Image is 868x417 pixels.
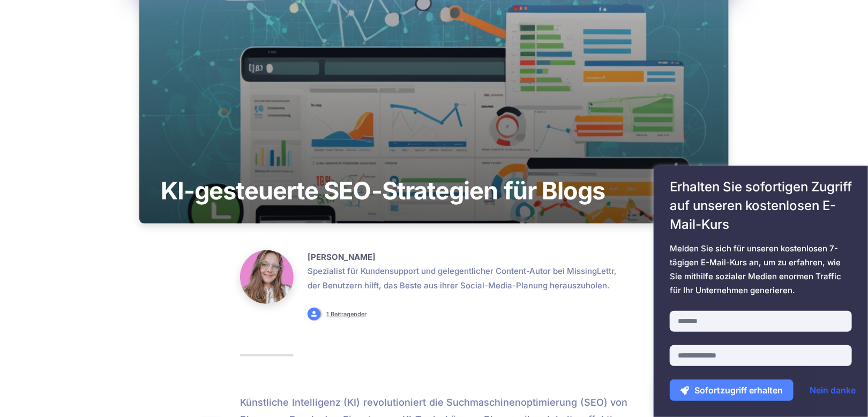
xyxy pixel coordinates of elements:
[308,266,617,291] font: Spezialist für Kundensupport und gelegentlicher Content-Autor bei MissingLettr, der Benutzern hil...
[161,176,605,205] font: KI-gesteuerte SEO-Strategien für Blogs
[694,385,783,396] font: Sofortzugriff erhalten
[799,379,866,401] a: Nein danke
[240,250,294,304] img: Justine Van Noort
[670,179,852,232] font: Erhalten Sie sofortigen Zugriff auf unseren kostenlosen E-Mail-Kurs
[326,310,366,318] a: 1 Beitragender
[670,243,841,295] font: Melden Sie sich für unseren kostenlosen 7-tägigen E-Mail-Kurs an, um zu erfahren, wie Sie mithilf...
[810,385,856,396] font: Nein danke
[308,308,320,321] img: user_default_image.png
[670,379,794,401] button: Sofortzugriff erhalten
[308,252,376,262] font: [PERSON_NAME]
